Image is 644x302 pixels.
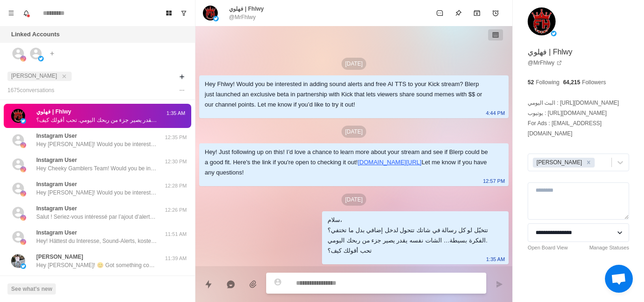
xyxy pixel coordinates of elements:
img: picture [11,109,25,123]
div: [PERSON_NAME] [534,158,584,168]
p: [DATE] [342,194,367,206]
button: Reply with AI [221,275,240,294]
button: Menu [4,6,19,20]
p: Instagram User [36,228,77,237]
img: picture [528,7,556,35]
p: Following [536,78,559,87]
p: [DATE] [342,58,367,70]
div: سلام، تتخيّل لو كل رسالة في شاتك تتحول لدخل إضافي بدل ما تختفي؟ الفكرة بسيطة… الشات نفسه يقدر يصي... [328,215,488,256]
p: 1675 conversation s [7,86,54,94]
p: 4:44 PM [486,108,505,118]
a: [DOMAIN_NAME][URL] [358,159,422,166]
img: picture [20,239,26,245]
p: 52 [528,78,534,87]
button: Add reminder [486,4,505,22]
button: See what's new [7,283,56,295]
img: picture [38,56,44,61]
p: Hey [PERSON_NAME]! 😊 Got something cool for your stream that could seriously level up audience in... [36,261,157,269]
p: 12:28 PM [164,182,188,190]
button: Board View [161,6,176,20]
p: [DATE] [342,126,367,138]
img: picture [20,142,26,148]
p: Hey [PERSON_NAME]! Would you be interested in adding sound alerts, free TTS or Media Sharing to y... [36,140,157,148]
p: Salut ! Seriez-vous intéressé par l’ajout d’alertes sonores, de TTS gratuit avec IA ou de partage... [36,213,157,221]
p: 64,215 [563,78,580,87]
p: 12:57 PM [483,176,505,186]
p: البث اليومي : [URL][DOMAIN_NAME] يوتيوب : [URL][DOMAIN_NAME] For Ads : [EMAIL_ADDRESS][DOMAIN_NAME] [528,98,629,139]
p: سلام، تتخيّل لو كل رسالة في شاتك تتحول لدخل إضافي بدل ما تختفي؟ الفكرة بسيطة… الشات نفسه يقدر يصي... [36,116,157,124]
p: [PERSON_NAME] [36,253,83,261]
button: Add media [244,275,262,294]
p: 1:35 AM [486,254,505,264]
button: Add filters [176,71,188,82]
button: Options [176,85,188,96]
img: picture [213,16,219,21]
p: Instagram User [36,132,77,140]
img: picture [203,6,218,20]
button: close [60,72,69,81]
p: 11:51 AM [164,230,188,238]
p: فهلوي | Fhlwy [36,107,71,116]
p: @MrFhlwy [229,13,256,21]
p: 12:26 PM [164,206,188,214]
p: Hey! Hättest du Interesse, Sound-Alerts, kostenloses TTS oder Media Sharing zu deinem Kick-Stream... [36,237,157,245]
img: picture [551,31,557,36]
span: [PERSON_NAME] [11,73,57,79]
button: Notifications [19,6,34,20]
button: Show unread conversations [176,6,191,20]
p: Hey Cheeky Gamblers Team! Would you be interested in adding sound alerts, free TTS or Media Shari... [36,164,157,173]
div: Remove Jayson [584,158,594,168]
img: picture [20,263,26,269]
div: Hey! Just following up on this! I’d love a chance to learn more about your stream and see if Bler... [205,147,488,178]
p: 11:39 AM [164,255,188,262]
img: picture [11,254,25,268]
p: فهلوي | Fhlwy [528,47,572,58]
button: Archive [468,4,486,22]
button: Send message [490,275,509,294]
img: picture [20,167,26,172]
p: Followers [582,78,606,87]
a: Open Board View [528,244,568,252]
img: picture [20,118,26,124]
button: Mark as unread [430,4,449,22]
img: picture [20,215,26,221]
button: Pin [449,4,468,22]
p: Instagram User [36,204,77,213]
p: Instagram User [36,156,77,164]
p: Hey [PERSON_NAME]! Would you be interested in adding sound alerts, free TTS or Media Sharing to y... [36,188,157,197]
img: picture [20,56,26,61]
a: Open chat [605,265,633,293]
p: Linked Accounts [11,30,60,39]
p: Instagram User [36,180,77,188]
button: Add account [47,48,58,59]
a: @MrFhlwy [528,59,562,67]
img: picture [20,191,26,196]
div: Hey Fhlwy! Would you be interested in adding sound alerts and free AI TTS to your Kick stream? Bl... [205,79,488,110]
button: Quick replies [199,275,218,294]
p: 12:30 PM [164,158,188,166]
p: فهلوي | Fhlwy [229,5,264,13]
p: 1:35 AM [164,109,188,117]
p: 12:35 PM [164,134,188,141]
a: Manage Statuses [589,244,629,252]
